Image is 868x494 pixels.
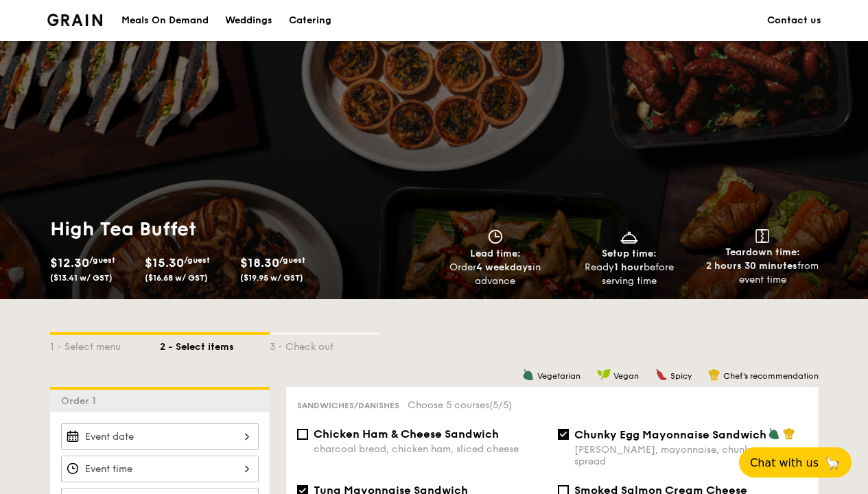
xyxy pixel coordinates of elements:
[750,456,819,469] span: Chat with us
[50,273,113,283] span: ($13.41 w/ GST)
[47,14,103,26] a: Logotype
[755,229,769,243] img: icon-teardown.65201eee.svg
[537,371,580,381] span: Vegetarian
[240,255,279,270] span: $18.30
[314,427,499,440] span: Chicken Ham & Cheese Sandwich
[50,255,89,270] span: $12.30
[725,246,800,258] span: Teardown time:
[184,255,210,265] span: /guest
[61,395,102,407] span: Order 1
[522,368,535,381] img: icon-vegetarian.fe4039eb.svg
[89,255,115,265] span: /guest
[50,335,160,354] div: 1 - Select menu
[279,255,305,265] span: /guest
[619,229,640,244] img: icon-dish.430c3a2e.svg
[574,444,808,467] div: [PERSON_NAME], mayonnaise, chunky egg spread
[145,255,184,270] span: $15.30
[670,371,692,381] span: Spicy
[47,14,103,26] img: Grain
[314,443,547,455] div: charcoal bread, chicken ham, sliced cheese
[489,399,512,411] span: (5/5)
[61,456,259,482] input: Event time
[723,371,819,381] span: Chef's recommendation
[739,447,852,478] button: Chat with us🦙
[701,259,824,287] div: from event time
[476,261,532,273] strong: 4 weekdays
[597,368,611,381] img: icon-vegan.f8ff3823.svg
[434,261,557,288] div: Order in advance
[824,455,841,471] span: 🦙
[558,429,569,440] input: Chunky Egg Mayonnaise Sandwich[PERSON_NAME], mayonnaise, chunky egg spread
[768,427,780,440] img: icon-vegetarian.fe4039eb.svg
[470,248,521,259] span: Lead time:
[240,273,303,283] span: ($19.95 w/ GST)
[602,248,657,259] span: Setup time:
[50,217,429,242] h1: High Tea Buffet
[613,371,639,381] span: Vegan
[706,260,797,272] strong: 2 hours 30 minutes
[614,261,644,273] strong: 1 hour
[270,335,379,354] div: 3 - Check out
[160,335,270,354] div: 2 - Select items
[655,368,668,381] img: icon-spicy.37a8142b.svg
[297,429,308,440] input: Chicken Ham & Cheese Sandwichcharcoal bread, chicken ham, sliced cheese
[408,399,512,411] span: Choose 5 courses
[567,261,690,288] div: Ready before serving time
[145,273,208,283] span: ($16.68 w/ GST)
[485,229,506,244] img: icon-clock.2db775ea.svg
[783,427,795,440] img: icon-chef-hat.a58ddaea.svg
[297,401,399,410] span: Sandwiches/Danishes
[61,423,259,450] input: Event date
[708,368,720,381] img: icon-chef-hat.a58ddaea.svg
[574,428,766,441] span: Chunky Egg Mayonnaise Sandwich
